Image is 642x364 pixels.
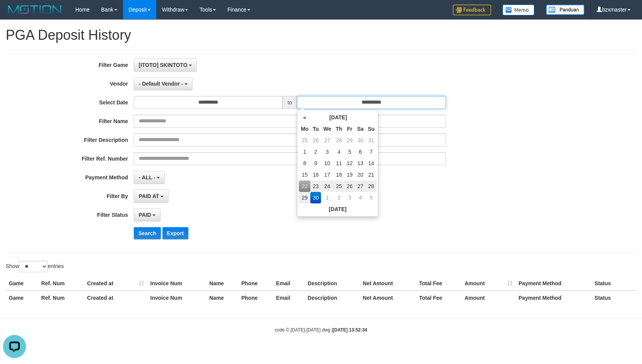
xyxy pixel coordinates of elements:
td: 31 [366,135,376,146]
td: 1 [299,146,310,158]
th: Amount [462,276,516,291]
td: 4 [355,192,366,203]
td: 12 [344,158,355,169]
img: MOTION_logo.png [6,4,64,15]
th: Total Fee [416,291,462,305]
th: Invoice Num [147,291,206,305]
button: - ALL - [134,171,165,184]
td: 19 [344,169,355,180]
h1: PGA Deposit History [6,28,636,43]
td: 30 [310,192,321,203]
td: 28 [334,135,345,146]
td: 22 [299,180,310,192]
img: Feedback.jpg [453,5,491,15]
th: Ref. Num [38,291,84,305]
td: 24 [321,180,334,192]
span: - ALL - [139,174,156,180]
th: Created at [84,291,148,305]
th: Amount [462,291,516,305]
th: Game [6,276,38,291]
td: 29 [299,192,310,203]
td: 1 [321,192,334,203]
th: Net Amount [360,276,416,291]
th: Name [206,291,238,305]
td: 26 [310,135,321,146]
span: - Default Vendor - [139,81,183,87]
td: 2 [310,146,321,158]
img: panduan.png [546,5,584,15]
td: 25 [299,135,310,146]
th: Net Amount [360,291,416,305]
th: [DATE] [310,112,366,123]
td: 3 [321,146,334,158]
td: 21 [366,169,376,180]
td: 29 [344,135,355,146]
th: Phone [238,291,273,305]
td: 13 [355,158,366,169]
span: PAID AT [139,193,159,199]
th: Name [206,276,238,291]
td: 8 [299,158,310,169]
button: Export [162,227,188,239]
strong: [DATE] 13:52:34 [333,327,367,333]
span: PAID [139,212,151,218]
td: 14 [366,158,376,169]
td: 28 [366,180,376,192]
th: Email [273,276,305,291]
th: [DATE] [299,203,376,215]
th: Email [273,291,305,305]
button: PAID [134,208,160,221]
th: Mo [299,123,310,135]
th: Game [6,291,38,305]
th: Sa [355,123,366,135]
label: Show entries [6,261,64,272]
th: Status [592,276,636,291]
button: [ITOTO] SKINTOTO [134,58,197,71]
th: Payment Method [516,291,592,305]
td: 26 [344,180,355,192]
small: code © [DATE]-[DATE] dwg | [275,327,367,333]
button: Open LiveChat chat widget [3,3,26,26]
th: Fr [344,123,355,135]
th: Total Fee [416,276,462,291]
button: PAID AT [134,190,169,203]
td: 30 [355,135,366,146]
th: Su [366,123,376,135]
th: Ref. Num [38,276,84,291]
button: Search [134,227,161,239]
select: Showentries [19,261,48,272]
td: 5 [344,146,355,158]
td: 23 [310,180,321,192]
th: Created at [84,276,148,291]
td: 7 [366,146,376,158]
th: Phone [238,276,273,291]
th: Payment Method [516,276,592,291]
th: Status [592,291,636,305]
td: 6 [355,146,366,158]
td: 20 [355,169,366,180]
th: « [299,112,310,123]
td: 15 [299,169,310,180]
td: 16 [310,169,321,180]
span: to [282,96,297,109]
td: 2 [334,192,345,203]
th: Description [305,291,360,305]
td: 27 [355,180,366,192]
td: 25 [334,180,345,192]
th: Tu [310,123,321,135]
td: 18 [334,169,345,180]
img: Button%20Memo.svg [503,5,535,15]
th: We [321,123,334,135]
th: Th [334,123,345,135]
td: 11 [334,158,345,169]
td: 4 [334,146,345,158]
td: 27 [321,135,334,146]
td: 17 [321,169,334,180]
td: 5 [366,192,376,203]
span: [ITOTO] SKINTOTO [139,62,187,68]
th: Description [305,276,360,291]
th: Invoice Num [147,276,206,291]
td: 9 [310,158,321,169]
button: - Default Vendor - [134,77,193,90]
td: 3 [344,192,355,203]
